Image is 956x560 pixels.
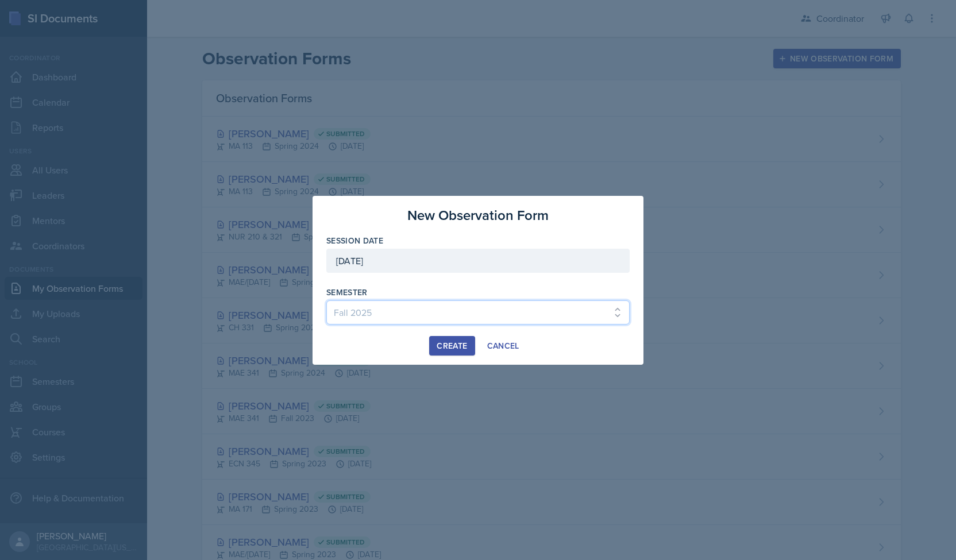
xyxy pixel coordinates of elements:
[326,235,383,246] label: Session Date
[429,336,475,356] button: Create
[326,287,368,298] label: Semester
[480,336,527,356] button: Cancel
[487,341,519,350] div: Cancel
[407,205,549,226] h3: New Observation Form
[437,341,467,350] div: Create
